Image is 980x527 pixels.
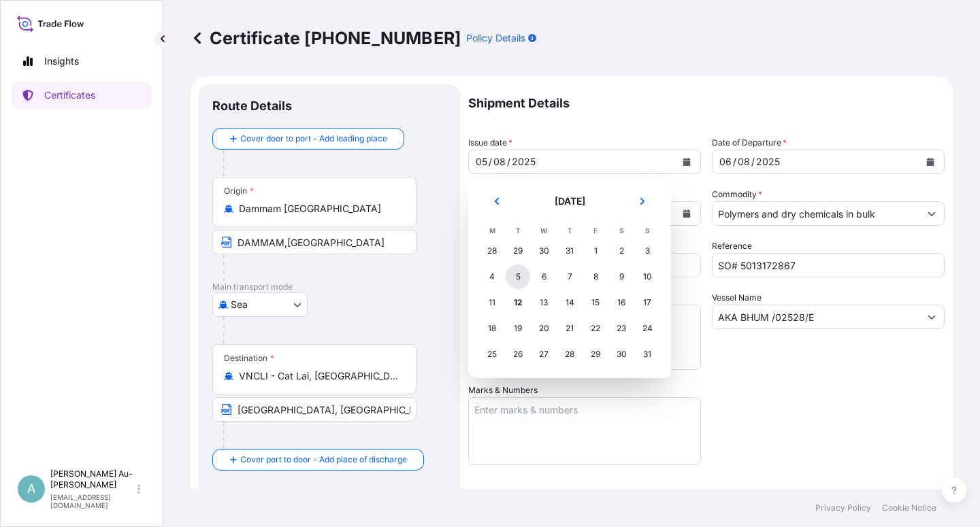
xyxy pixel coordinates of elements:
[532,239,556,263] div: Wednesday, 30 July 2025
[583,265,608,289] div: Friday, 8 August 2025
[557,223,583,238] th: T
[468,180,671,378] section: Calendar
[635,290,659,315] div: Sunday, 17 August 2025
[635,342,659,367] div: Sunday, 31 August 2025
[482,190,512,212] button: Previous
[557,316,582,341] div: Thursday, 21 August 2025
[506,342,530,367] div: Tuesday, 26 August 2025
[609,265,634,289] div: Saturday, 9 August 2025
[506,265,530,289] div: Tuesday, 5 August 2025 selected
[191,27,461,49] p: Certificate [PHONE_NUMBER]
[532,265,556,289] div: Wednesday, 6 August 2025
[480,290,504,315] div: Monday, 11 August 2025
[583,290,608,315] div: Friday, 15 August 2025
[609,290,634,315] div: Saturday, 16 August 2025
[506,290,530,315] div: Today, Tuesday, 12 August 2025
[531,223,557,238] th: W
[635,239,659,263] div: Sunday, 3 August 2025
[583,342,608,367] div: Friday, 29 August 2025
[480,239,504,263] div: Monday, 28 July 2025
[480,342,504,367] div: Monday, 25 August 2025
[480,316,504,341] div: Monday, 18 August 2025
[557,342,582,367] div: Thursday, 28 August 2025
[557,265,582,289] div: Thursday, 7 August 2025
[635,316,659,341] div: Sunday, 24 August 2025
[532,316,556,341] div: Wednesday, 20 August 2025
[609,239,634,263] div: Saturday, 2 August 2025
[557,290,582,315] div: Thursday, 14 August 2025
[609,342,634,367] div: Saturday, 30 August 2025
[532,290,556,315] div: Wednesday, 13 August 2025
[635,265,659,289] div: Sunday, 10 August 2025
[479,223,505,238] th: M
[466,31,525,45] p: Policy Details
[583,316,608,341] div: Friday, 22 August 2025
[583,223,608,238] th: F
[505,223,531,238] th: T
[506,316,530,341] div: Tuesday, 19 August 2025
[557,239,582,263] div: Thursday, 31 July 2025
[609,316,634,341] div: Saturday, 23 August 2025
[583,239,608,263] div: Friday, 1 August 2025
[479,190,660,367] div: August 2025
[627,190,657,212] button: Next
[532,342,556,367] div: Wednesday, 27 August 2025
[634,223,660,238] th: S
[479,223,660,367] table: August 2025
[480,265,504,289] div: Monday, 4 August 2025
[506,239,530,263] div: Tuesday, 29 July 2025
[520,194,619,208] h2: [DATE]
[608,223,634,238] th: S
